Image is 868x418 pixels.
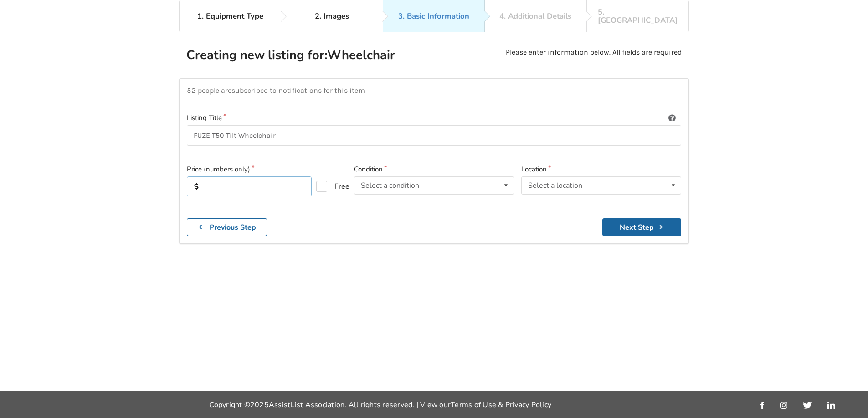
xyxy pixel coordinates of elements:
[316,181,342,192] label: Free
[354,164,514,175] label: Condition
[186,47,432,63] h2: Creating new listing for: Wheelchair
[602,218,681,236] button: Next Step
[528,182,582,189] div: Select a location
[187,113,681,123] label: Listing Title
[521,164,681,175] label: Location
[187,86,681,95] p: 52 people are subscribed to notifications for this item
[827,402,835,409] img: linkedin_link
[451,400,551,410] a: Terms of Use & Privacy Policy
[361,182,419,189] div: Select a condition
[210,222,256,232] b: Previous Step
[780,402,787,409] img: instagram_link
[187,164,347,175] label: Price (numbers only)
[197,12,263,20] div: 1. Equipment Type
[760,402,764,409] img: facebook_link
[803,402,812,409] img: twitter_link
[506,47,682,71] p: Please enter information below. All fields are required
[187,218,267,236] button: Previous Step
[315,12,349,20] div: 2. Images
[398,12,469,20] div: 3. Basic Information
